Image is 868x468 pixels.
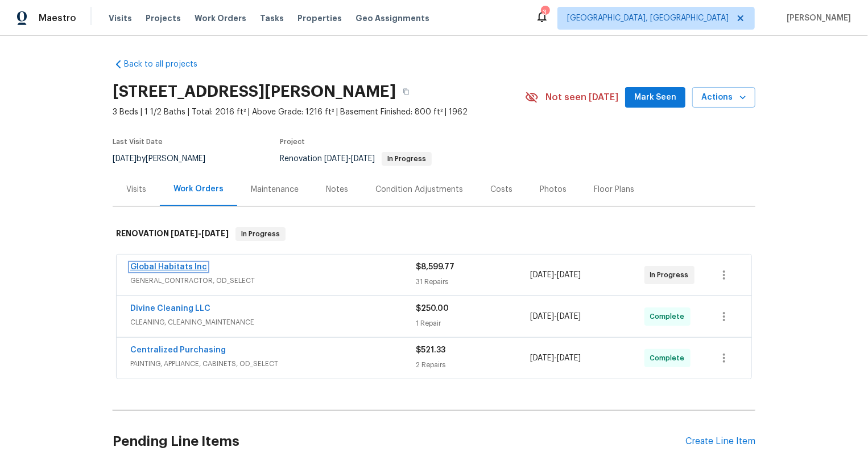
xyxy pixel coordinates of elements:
div: Photos [540,184,567,195]
span: Tasks [260,14,284,22]
span: $250.00 [416,305,449,313]
span: [DATE] [530,271,554,279]
div: Visits [126,184,146,195]
span: 3 Beds | 1 1/2 Baths | Total: 2016 ft² | Above Grade: 1216 ft² | Basement Finished: 800 ft² | 1962 [113,106,525,118]
span: - [530,269,581,281]
h6: RENOVATION [116,227,229,241]
span: - [324,155,375,163]
span: [PERSON_NAME] [782,13,851,24]
div: 31 Repairs [416,276,530,288]
span: Actions [701,91,746,105]
span: [DATE] [530,354,554,362]
div: Condition Adjustments [375,184,463,195]
button: Mark Seen [625,87,685,108]
span: Renovation [280,155,432,163]
span: Project [280,138,305,145]
div: Work Orders [173,183,224,195]
span: [DATE] [557,354,581,362]
a: Global Habitats Inc [130,263,207,271]
span: Properties [297,13,342,24]
span: Geo Assignments [356,13,429,24]
span: [DATE] [557,271,581,279]
div: RENOVATION [DATE]-[DATE]In Progress [113,216,755,252]
span: - [530,352,581,364]
span: Complete [650,352,689,364]
span: - [530,311,581,322]
a: Divine Cleaning LLC [130,305,210,313]
span: GENERAL_CONTRACTOR, OD_SELECT [130,275,416,286]
span: Last Visit Date [113,138,163,145]
span: Projects [146,13,181,24]
div: Create Line Item [685,436,755,447]
div: 3 [541,7,549,18]
div: 1 Repair [416,318,530,329]
span: [DATE] [530,313,554,321]
span: Not seen [DATE] [545,92,618,103]
button: Actions [692,87,755,108]
span: In Progress [237,228,284,240]
div: Maintenance [251,184,299,195]
span: CLEANING, CLEANING_MAINTENANCE [130,317,416,328]
a: Back to all projects [113,59,222,70]
span: In Progress [650,269,693,281]
span: Work Orders [195,13,246,24]
div: Notes [326,184,348,195]
button: Copy Address [396,81,416,102]
span: [DATE] [201,229,229,237]
h2: [STREET_ADDRESS][PERSON_NAME] [113,86,396,97]
span: [GEOGRAPHIC_DATA], [GEOGRAPHIC_DATA] [567,13,729,24]
span: [DATE] [171,229,198,237]
span: In Progress [383,155,431,162]
span: PAINTING, APPLIANCE, CABINETS, OD_SELECT [130,358,416,370]
span: Visits [109,13,132,24]
h2: Pending Line Items [113,415,685,468]
span: - [171,229,229,237]
span: Mark Seen [634,91,676,105]
span: $8,599.77 [416,263,454,271]
span: [DATE] [113,155,137,163]
div: Floor Plans [594,184,634,195]
span: Complete [650,311,689,322]
div: 2 Repairs [416,359,530,371]
span: [DATE] [324,155,348,163]
span: [DATE] [351,155,375,163]
span: [DATE] [557,313,581,321]
div: by [PERSON_NAME] [113,152,219,166]
div: Costs [490,184,512,195]
span: Maestro [39,13,76,24]
a: Centralized Purchasing [130,346,226,354]
span: $521.33 [416,346,445,354]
